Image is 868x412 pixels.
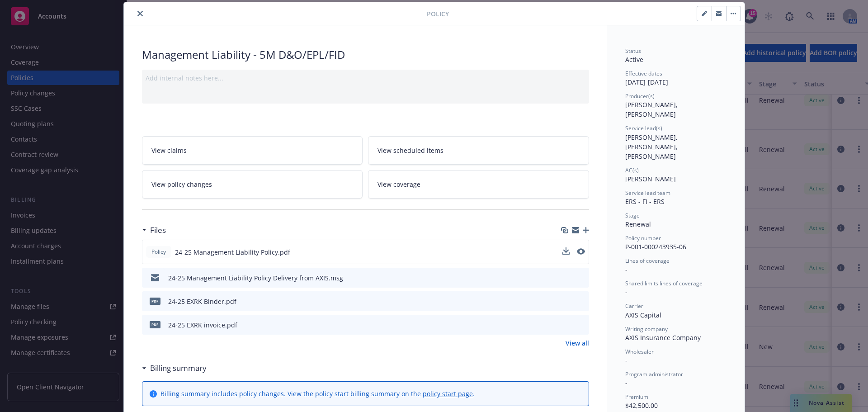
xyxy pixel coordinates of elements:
[625,370,683,378] span: Program administrator
[150,224,166,236] h3: Files
[625,356,627,365] span: -
[625,47,641,55] span: Status
[175,247,290,257] span: 24-25 Management Liability Policy.pdf
[168,297,236,306] div: 24-25 EXRK Binder.pdf
[625,70,662,77] span: Effective dates
[625,325,668,333] span: Writing company
[168,320,237,330] div: 24-25 EXRK invoice.pdf
[142,170,363,199] a: View policy changes
[625,302,643,310] span: Carrier
[151,180,212,189] span: View policy changes
[625,220,651,228] span: Renewal
[625,242,686,251] span: P-001-000243935-06
[151,146,187,155] span: View claims
[577,320,585,330] button: preview file
[625,265,726,274] div: -
[368,170,589,199] a: View coverage
[142,362,207,374] div: Billing summary
[625,287,726,297] div: -
[625,189,670,197] span: Service lead team
[423,389,473,398] a: policy start page
[577,273,585,283] button: preview file
[150,321,160,328] span: pdf
[625,379,627,387] span: -
[625,279,703,287] span: Shared limits lines of coverage
[625,124,662,132] span: Service lead(s)
[625,257,670,265] span: Lines of coverage
[625,333,701,342] span: AXIS Insurance Company
[625,133,679,161] span: [PERSON_NAME], [PERSON_NAME], [PERSON_NAME]
[150,248,168,256] span: Policy
[625,55,643,64] span: Active
[563,297,570,306] button: download file
[168,273,343,283] div: 24-25 Management Liability Policy Delivery from AXIS.msg
[566,338,589,348] a: View all
[150,362,207,374] h3: Billing summary
[625,393,648,401] span: Premium
[562,247,570,257] button: download file
[625,166,639,174] span: AC(s)
[377,146,443,155] span: View scheduled items
[625,234,661,242] span: Policy number
[625,197,665,206] span: ERS - FI - ERS
[577,248,585,255] button: preview file
[142,47,589,62] div: Management Liability - 5M D&O/EPL/FID
[135,8,146,19] button: close
[377,180,420,189] span: View coverage
[563,320,570,330] button: download file
[160,389,475,398] div: Billing summary includes policy changes. View the policy start billing summary on the .
[625,212,640,219] span: Stage
[427,9,449,19] span: Policy
[563,273,570,283] button: download file
[625,311,661,319] span: AXIS Capital
[142,136,363,165] a: View claims
[368,136,589,165] a: View scheduled items
[150,298,160,304] span: pdf
[625,348,654,355] span: Wholesaler
[625,92,655,100] span: Producer(s)
[577,297,585,306] button: preview file
[562,247,570,255] button: download file
[625,70,726,87] div: [DATE] - [DATE]
[577,247,585,257] button: preview file
[625,175,676,183] span: [PERSON_NAME]
[625,100,679,118] span: [PERSON_NAME], [PERSON_NAME]
[146,73,585,83] div: Add internal notes here...
[142,224,166,236] div: Files
[625,401,658,410] span: $42,500.00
